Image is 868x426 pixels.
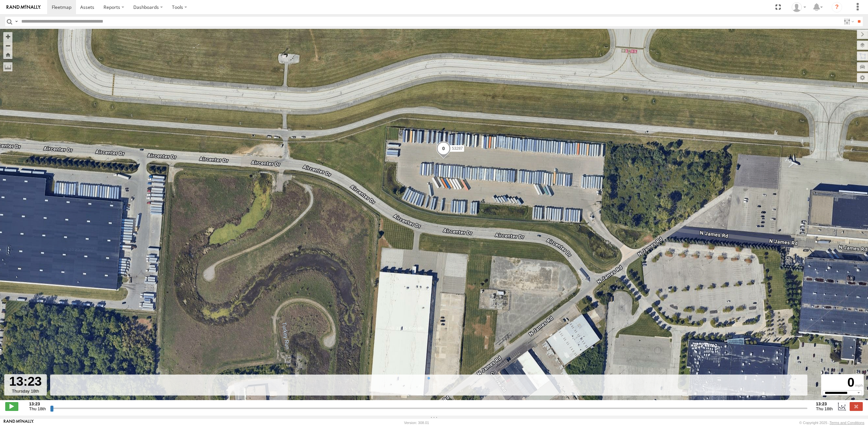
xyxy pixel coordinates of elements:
[7,5,41,10] img: rand-logo.svg
[404,421,429,425] div: Version: 308.01
[822,375,863,390] div: 0
[4,419,34,426] a: Visit our Website
[830,421,864,425] a: Terms and Conditions
[857,73,868,82] label: Map Settings
[5,402,18,411] label: Play/Stop
[850,402,863,411] label: Close
[29,401,46,406] strong: 13:23
[3,50,12,59] button: Zoom Home
[816,406,833,411] span: Thu 18th Sep 2025
[841,17,855,26] label: Search Filter Options
[799,421,864,425] div: © Copyright 2025 -
[3,41,12,50] button: Zoom out
[789,2,808,12] div: Miky Transport
[29,406,46,411] span: Thu 18th Sep 2025
[14,17,19,26] label: Search Query
[3,32,12,41] button: Zoom in
[452,146,463,151] span: 53287
[3,62,12,71] label: Measure
[816,401,833,406] strong: 13:23
[832,2,842,12] i: ?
